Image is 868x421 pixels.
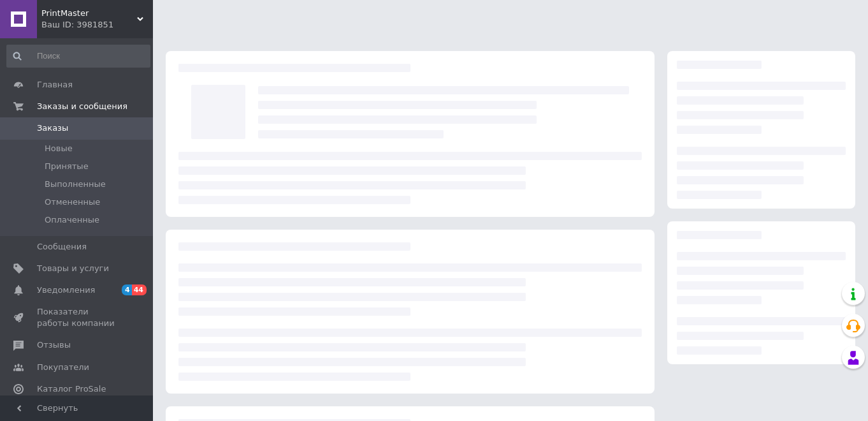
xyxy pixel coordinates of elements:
[37,241,87,253] span: Сообщения
[37,383,106,395] span: Каталог ProSale
[37,306,118,329] span: Показатели работы компании
[45,143,73,154] span: Новые
[45,179,106,190] span: Выполненные
[45,161,89,172] span: Принятые
[41,19,153,31] div: Ваш ID: 3981851
[37,284,95,296] span: Уведомления
[41,8,137,19] span: PrintMaster
[37,263,109,274] span: Товары и услуги
[37,339,71,351] span: Отзывы
[37,79,73,91] span: Главная
[37,122,68,134] span: Заказы
[37,101,127,112] span: Заказы и сообщения
[132,284,147,295] span: 44
[37,362,89,373] span: Покупатели
[6,45,150,68] input: Поиск
[45,196,100,208] span: Отмененные
[45,214,99,226] span: Оплаченные
[122,284,132,295] span: 4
